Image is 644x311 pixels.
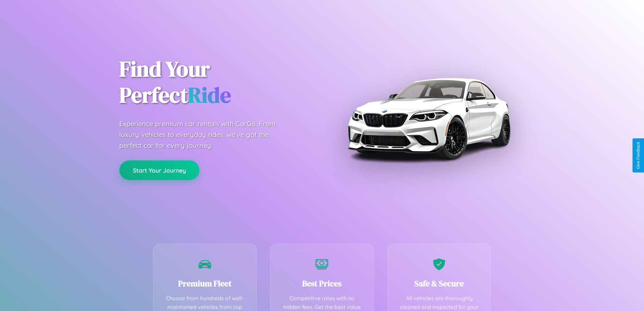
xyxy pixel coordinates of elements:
span: Ride [188,80,231,110]
h3: Safe & Secure [398,278,481,289]
button: Start Your Journey [119,160,199,180]
h3: Best Prices [281,278,363,289]
h3: Premium Fleet [164,278,246,289]
h1: Find Your Perfect [119,56,312,108]
p: Experience premium car rentals with CarGo. From luxury vehicles to everyday rides, we've got the ... [119,118,288,151]
div: Give Feedback [636,142,641,169]
img: Premium BMW car rental vehicle [344,34,513,203]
